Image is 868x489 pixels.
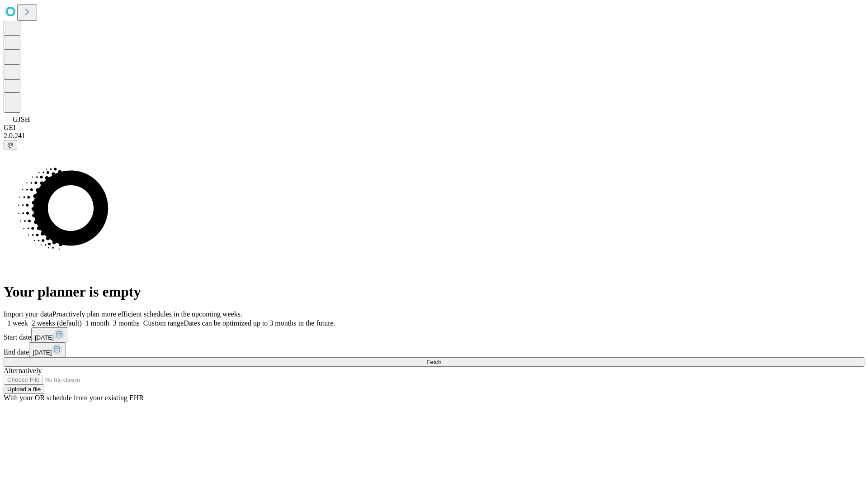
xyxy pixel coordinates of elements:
span: With your OR schedule from your existing EHR [4,394,144,402]
span: GJSH [13,115,30,123]
div: 2.0.241 [4,132,864,140]
span: [DATE] [35,334,54,341]
div: Start date [4,327,864,342]
span: 2 weeks (default) [32,319,82,327]
span: 3 months [113,319,140,327]
span: Custom range [143,319,184,327]
button: [DATE] [31,327,68,342]
button: @ [4,140,17,149]
div: GEI [4,124,864,132]
span: Fetch [426,359,441,365]
span: Dates can be optimized up to 3 months in the future. [184,319,335,327]
h1: Your planner is empty [4,283,864,300]
button: [DATE] [29,342,66,357]
button: Upload a file [4,384,44,394]
span: Import your data [4,310,52,318]
span: Proactively plan more efficient schedules in the upcoming weeks. [52,310,242,318]
span: 1 week [7,319,28,327]
span: Alternatively [4,367,42,374]
span: [DATE] [33,349,52,356]
div: End date [4,342,864,357]
button: Fetch [4,357,864,367]
span: 1 month [85,319,109,327]
span: @ [7,141,14,148]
